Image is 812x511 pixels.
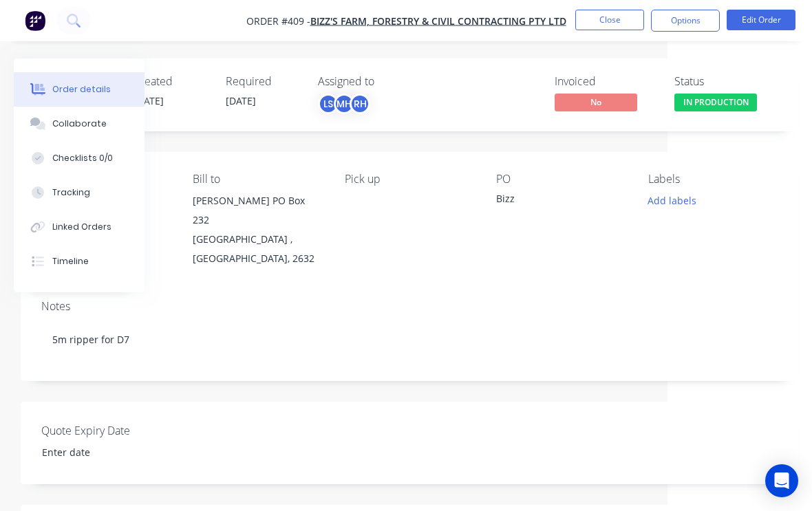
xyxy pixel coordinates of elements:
[334,94,354,114] div: MH
[52,255,89,268] div: Timeline
[727,10,795,30] button: Edit Order
[14,141,145,175] button: Checklists 0/0
[318,94,339,114] div: LS
[41,318,778,360] div: 5m ripper for D7
[32,442,204,463] input: Enter date
[193,191,322,230] div: [PERSON_NAME] PO Box 232
[52,118,107,130] div: Collaborate
[193,191,322,268] div: [PERSON_NAME] PO Box 232[GEOGRAPHIC_DATA] , [GEOGRAPHIC_DATA], 2632
[496,173,626,186] div: PO
[52,186,90,199] div: Tracking
[674,94,757,114] button: IN PRODUCTION
[226,75,301,88] div: Required
[575,10,644,30] button: Close
[41,300,778,313] div: Notes
[345,173,474,186] div: Pick up
[496,191,626,210] div: Bizz
[651,10,720,32] button: Options
[14,210,145,244] button: Linked Orders
[25,10,45,31] img: Factory
[555,94,637,111] span: No
[41,422,213,439] label: Quote Expiry Date
[555,75,658,88] div: Invoiced
[14,175,145,210] button: Tracking
[674,75,778,88] div: Status
[52,83,111,96] div: Order details
[14,244,145,279] button: Timeline
[648,173,778,186] div: Labels
[133,75,209,88] div: Created
[193,230,322,268] div: [GEOGRAPHIC_DATA] , [GEOGRAPHIC_DATA], 2632
[246,14,310,28] span: Order #409 -
[52,152,113,164] div: Checklists 0/0
[318,94,370,114] button: LSMHRH
[640,191,703,210] button: Add labels
[765,464,798,497] div: Open Intercom Messenger
[318,75,456,88] div: Assigned to
[226,94,256,107] span: [DATE]
[14,107,145,141] button: Collaborate
[674,94,757,111] span: IN PRODUCTION
[350,94,370,114] div: RH
[193,173,322,186] div: Bill to
[14,72,145,107] button: Order details
[52,221,111,233] div: Linked Orders
[310,14,566,28] a: Bizz's Farm, Forestry & Civil Contracting Pty Ltd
